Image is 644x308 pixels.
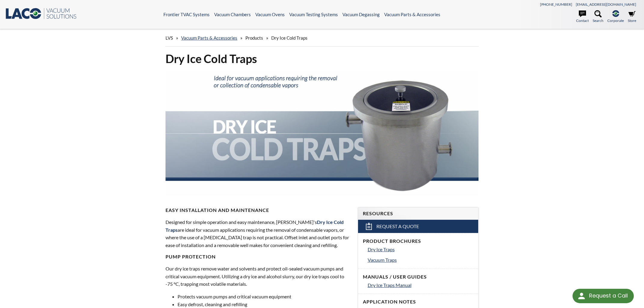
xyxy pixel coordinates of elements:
[166,29,478,47] div: » » »
[368,282,412,288] span: Dry Ice Traps Manual
[166,219,344,233] strong: Dry Ice Cold Traps
[607,18,624,23] span: Corporate
[368,257,397,263] span: Vacuum Traps
[363,238,473,244] h4: Product Brochures
[342,12,380,17] a: Vacuum Degassing
[245,35,263,41] span: Products
[576,2,636,7] a: [EMAIL_ADDRESS][DOMAIN_NAME]
[255,12,285,17] a: Vacuum Ovens
[593,10,603,23] a: Search
[163,12,210,17] a: Frontier TVAC Systems
[363,299,473,305] h4: Application Notes
[384,12,440,17] a: Vacuum Parts & Accessories
[166,218,350,249] p: Designed for simple operation and easy maintenance, [PERSON_NAME]'s are ideal for vacuum applicat...
[628,10,636,23] a: Store
[363,210,473,217] h4: Resources
[368,281,473,289] a: Dry Ice Traps Manual
[363,274,473,280] h4: Manuals / User Guides
[368,246,395,252] span: Dry Ice Traps
[368,256,473,264] a: Vacuum Traps
[271,35,308,41] span: Dry Ice Cold Traps
[589,289,628,303] div: Request a Call
[289,12,338,17] a: Vacuum Testing Systems
[576,10,589,23] a: Contact
[358,220,478,233] a: Request a Quote
[166,71,478,196] img: Header showing Dry Ice Cold Trap
[577,291,586,301] img: round button
[166,51,478,66] h1: Dry Ice Cold Traps
[181,35,237,41] a: Vacuum Parts & Accessories
[376,223,419,230] span: Request a Quote
[214,12,251,17] a: Vacuum Chambers
[368,246,473,253] a: Dry Ice Traps
[166,265,350,288] p: Our dry ice traps remove water and solvents and protect oil-sealed vacuum pumps and critical vacu...
[540,2,572,7] a: [PHONE_NUMBER]
[166,254,216,259] strong: Pump Protection
[573,289,634,303] div: Request a Call
[166,207,269,213] strong: Easy Installation and Maintenance
[178,293,350,300] li: Protects vacuum pumps and critical vacuum equipment
[166,35,173,41] span: LVS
